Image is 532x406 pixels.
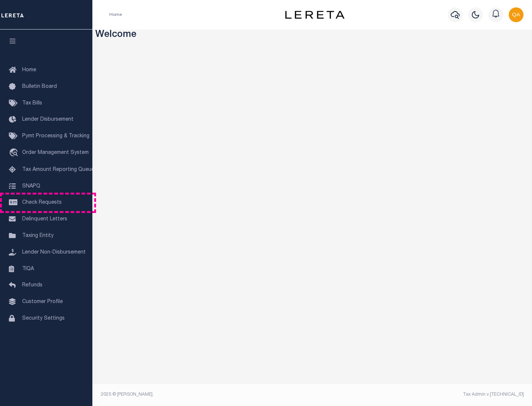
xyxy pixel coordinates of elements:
[22,266,34,271] span: TIQA
[22,316,65,321] span: Security Settings
[22,250,86,255] span: Lender Non-Disbursement
[22,117,74,122] span: Lender Disbursement
[22,167,94,172] span: Tax Amount Reporting Queue
[22,84,57,89] span: Bulletin Board
[285,11,344,19] img: logo-dark.svg
[318,391,524,398] div: Tax Admin v.[TECHNICAL_ID]
[22,134,89,139] span: Pymt Processing & Tracking
[95,391,313,398] div: 2025 © [PERSON_NAME].
[22,101,42,106] span: Tax Bills
[22,283,42,288] span: Refunds
[22,200,62,205] span: Check Requests
[22,217,67,222] span: Delinquent Letters
[509,7,524,22] img: svg+xml;base64,PHN2ZyB4bWxucz0iaHR0cDovL3d3dy53My5vcmcvMjAwMC9zdmciIHBvaW50ZXItZXZlbnRzPSJub25lIi...
[22,299,63,304] span: Customer Profile
[22,150,89,155] span: Order Management System
[22,68,36,73] span: Home
[9,148,21,158] i: travel_explore
[22,183,40,189] span: SNAPQ
[95,30,529,41] h3: Welcome
[109,11,122,18] li: Home
[22,233,54,238] span: Taxing Entity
